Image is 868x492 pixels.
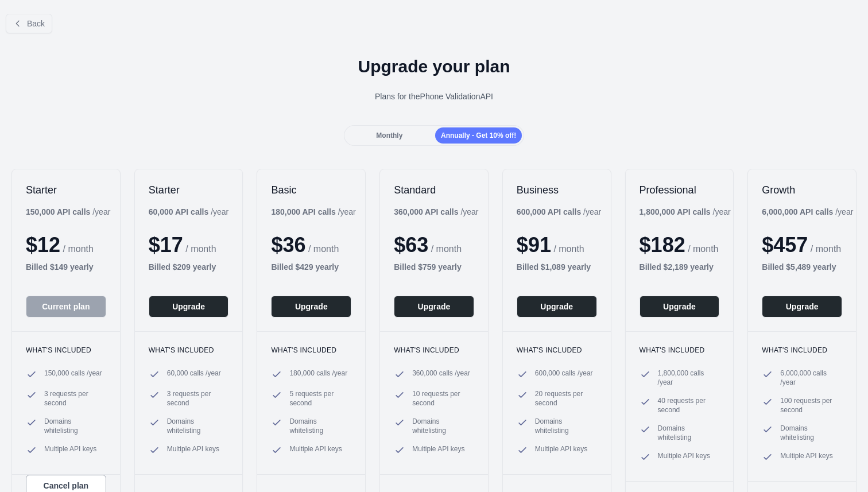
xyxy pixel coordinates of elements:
b: 600,000 API calls [517,207,581,216]
h2: Basic [271,183,351,197]
b: 360,000 API calls [394,207,458,216]
h2: Professional [640,183,720,197]
b: 180,000 API calls [271,207,335,216]
div: / year [271,206,355,218]
b: 1,800,000 API calls [640,207,711,216]
h2: Business [517,183,597,197]
h2: Standard [394,183,474,197]
div: / year [394,206,478,218]
div: / year [640,206,731,218]
div: / year [517,206,601,218]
